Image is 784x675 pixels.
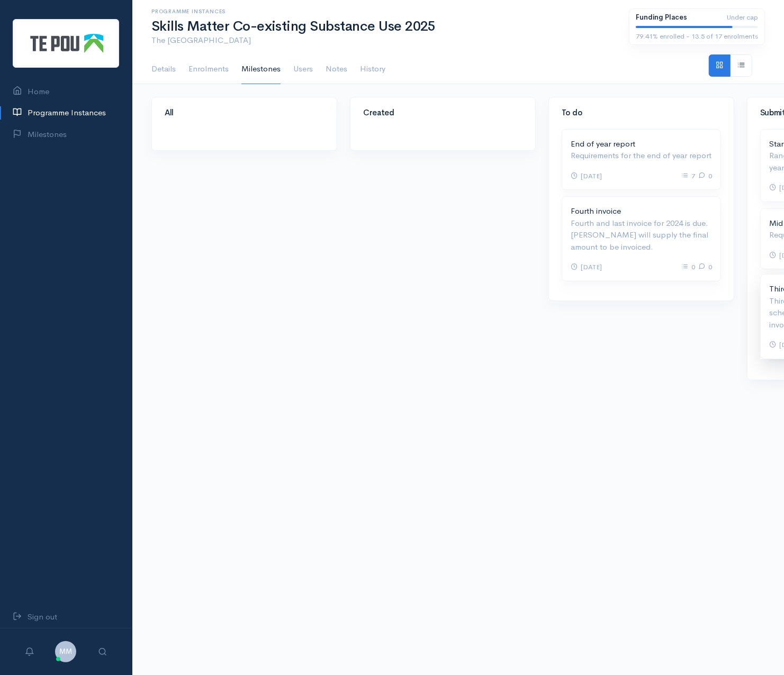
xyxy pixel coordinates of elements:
a: Notes [326,54,347,84]
p: 7 0 [681,170,712,181]
p: 0 0 [681,261,712,272]
p: The [GEOGRAPHIC_DATA] [151,34,616,47]
h6: Programme Instances [151,8,616,14]
h4: Created [363,108,522,117]
a: Details [151,54,176,84]
p: Fourth invoice [571,205,712,217]
p: End of year report [571,138,712,150]
b: Funding Places [636,13,687,22]
p: [DATE] [571,170,602,181]
p: Fourth and last invoice for 2024 is due. [PERSON_NAME] will supply the final amount to be invoiced. [571,217,712,253]
a: Users [293,54,313,84]
a: History [360,54,385,84]
p: Requirements for the end of year report [571,150,712,162]
h4: To do [562,108,721,117]
h1: Skills Matter Co-existing Substance Use 2025 [151,19,616,34]
p: [DATE] [571,261,602,272]
div: 79.41% enrolled - 13.5 of 17 enrolments [636,31,758,42]
a: MM [55,646,76,656]
span: MM [55,641,76,662]
img: Te Pou [13,19,119,68]
a: Enrolments [188,54,229,84]
h4: All [165,108,324,117]
a: Milestones [241,54,281,84]
span: Under cap [727,12,758,23]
